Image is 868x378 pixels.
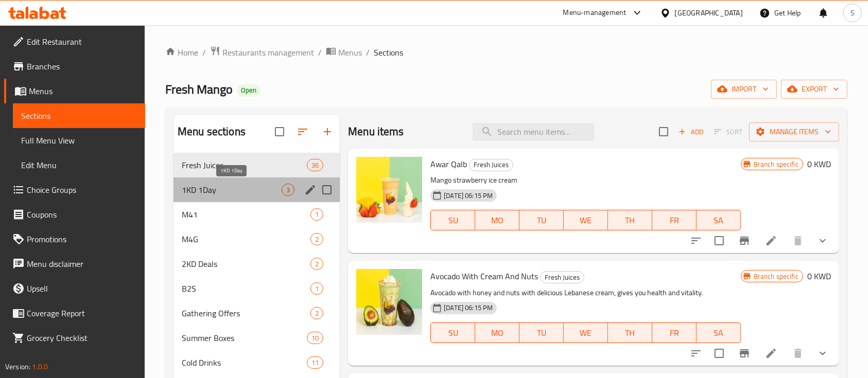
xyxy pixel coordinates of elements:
div: items [310,258,323,270]
div: B2S1 [173,276,340,301]
a: Edit Restaurant [4,29,145,54]
span: 1 [311,284,323,294]
button: sort-choices [684,341,708,366]
button: WE [564,210,608,230]
button: Branch-specific-item [732,228,757,253]
span: SU [435,213,471,228]
h6: 0 KWD [807,269,831,283]
span: Fresh Juices [541,272,584,283]
button: show more [810,228,835,253]
h2: Menu items [348,124,404,139]
span: 1.0.0 [32,360,48,373]
span: Menu disclaimer [27,258,137,270]
span: Gathering Offers [182,307,310,319]
span: Select to update [708,343,730,364]
span: Open [237,86,261,95]
span: TU [524,213,560,228]
span: Avocado With Cream And Nuts [430,268,538,284]
span: Restaurants management [222,46,314,59]
div: Menu-management [563,7,627,19]
p: Mango strawberry ice cream [430,174,740,187]
span: Edit Restaurant [27,35,137,48]
span: MO [479,326,515,340]
button: Add [674,124,707,140]
div: Summer Boxes10 [173,326,340,350]
span: import [719,83,769,96]
span: Promotions [27,233,137,245]
span: Branch specific [750,272,803,281]
span: SU [435,326,471,340]
div: Fresh Juices [469,159,513,171]
span: Choice Groups [27,184,137,196]
div: items [307,332,323,344]
li: / [318,46,322,59]
button: export [781,80,847,99]
button: MO [475,322,519,343]
span: 3 [282,185,294,195]
span: 11 [307,358,323,368]
span: Fresh Juices [470,159,513,171]
button: SU [430,210,475,230]
span: 2 [311,309,323,318]
img: Awar Qalb [356,157,422,223]
div: items [310,307,323,319]
a: Menus [326,46,362,59]
a: Branches [4,54,145,79]
div: 2KD Deals2 [173,251,340,276]
button: SA [697,210,741,230]
span: Add [677,126,705,138]
span: [DATE] 06:15 PM [440,303,497,313]
button: TU [519,210,564,230]
span: Coverage Report [27,307,137,319]
span: Manage items [757,125,831,138]
div: [GEOGRAPHIC_DATA] [675,7,743,19]
div: Fresh Juices36 [173,153,340,177]
span: 2 [311,259,323,269]
span: Coupons [27,208,137,221]
span: Sort sections [290,119,315,144]
span: Add item [674,124,707,140]
svg: Show Choices [817,347,829,359]
div: Gathering Offers2 [173,301,340,326]
input: search [473,123,594,141]
div: M411 [173,202,340,227]
span: Menus [338,46,362,59]
span: Edit Menu [21,159,137,171]
span: Summer Boxes [182,332,307,344]
div: M4G2 [173,227,340,251]
span: M4G [182,233,310,245]
button: Add section [315,119,340,144]
li: / [366,46,370,59]
span: Full Menu View [21,134,137,147]
span: MO [479,213,515,228]
span: Cold Drinks [182,356,307,369]
button: FR [652,210,697,230]
div: items [282,184,294,196]
a: Choice Groups [4,177,145,202]
button: SU [430,322,475,343]
button: TU [519,322,564,343]
span: WE [568,213,604,228]
span: SA [701,213,737,228]
button: FR [652,322,697,343]
span: Version: [5,360,30,373]
button: show more [810,341,835,366]
div: items [307,159,323,171]
span: export [789,83,839,96]
div: Open [237,84,261,97]
div: 2KD Deals [182,258,310,270]
h6: 0 KWD [807,157,831,171]
img: Avocado With Cream And Nuts [356,269,422,335]
button: Manage items [749,122,839,141]
span: Sections [21,110,137,122]
div: Fresh Juices [540,271,584,283]
span: Branches [27,60,137,73]
h2: Menu sections [178,124,246,139]
span: 36 [307,160,323,170]
span: WE [568,326,604,340]
div: M41 [182,208,310,221]
a: Edit menu item [765,347,777,359]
